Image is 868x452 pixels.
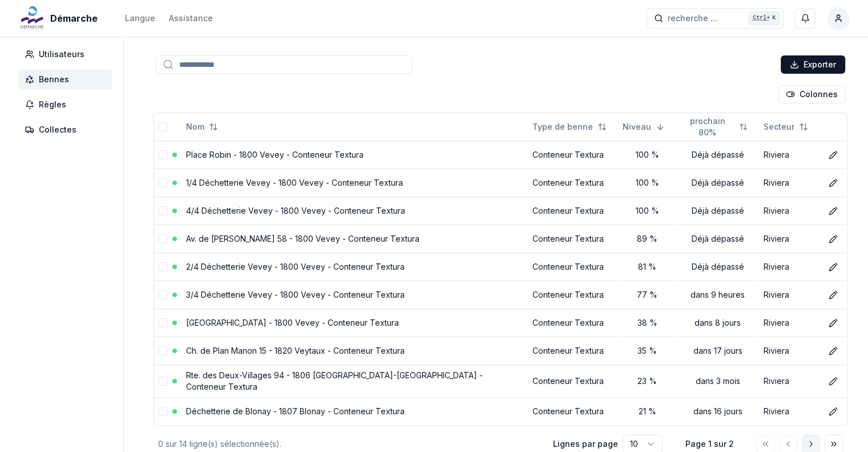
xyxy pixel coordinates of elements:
[125,11,155,25] button: Langue
[186,370,483,391] a: Rte. des Deux-Villages 94 - 1806 [GEOGRAPHIC_DATA]-[GEOGRAPHIC_DATA] - Conteneur Textura
[159,150,168,159] button: select-row
[764,121,794,133] span: Secteur
[532,121,593,133] span: Type de benne
[759,309,819,337] td: Riviera
[528,365,618,397] td: Conteneur Textura
[759,337,819,365] td: Riviera
[18,69,116,90] a: Bennes
[528,253,618,281] td: Conteneur Textura
[623,121,651,133] span: Niveau
[623,149,672,161] div: 100 %
[39,74,69,85] span: Bennes
[681,115,734,138] span: prochain 80%
[623,406,672,417] div: 21 %
[528,337,618,365] td: Conteneur Textura
[681,438,738,450] div: Page 1 sur 2
[39,99,66,110] span: Règles
[681,205,754,217] div: Déjà dépassé
[681,261,754,273] div: Déjà dépassé
[39,49,84,60] span: Utilisateurs
[186,406,405,416] a: Déchetterie de Blonay - 1807 Blonay - Conteneur Textura
[681,406,754,417] div: dans 16 jours
[186,234,419,243] a: Av. de [PERSON_NAME] 58 - 1800 Vevey - Conteneur Textura
[186,206,405,215] a: 4/4 Déchetterie Vevey - 1800 Vevey - Conteneur Textura
[186,290,405,299] a: 3/4 Déchetterie Vevey - 1800 Vevey - Conteneur Textura
[623,289,672,301] div: 77 %
[528,397,618,425] td: Conteneur Textura
[759,141,819,169] td: Riviera
[159,262,168,271] button: select-row
[186,150,364,159] a: Place Robin - 1800 Vevey - Conteneur Textura
[759,225,819,253] td: Riviera
[759,169,819,197] td: Riviera
[528,169,618,197] td: Conteneur Textura
[186,121,204,133] span: Nom
[759,281,819,309] td: Riviera
[159,122,168,131] button: select-all
[681,345,754,357] div: dans 17 jours
[757,118,815,136] button: Not sorted. Click to sort ascending.
[186,262,405,271] a: 2/4 Déchetterie Vevey - 1800 Vevey - Conteneur Textura
[759,253,819,281] td: Riviera
[623,205,672,217] div: 100 %
[39,124,76,135] span: Collectes
[159,407,168,416] button: select-row
[186,178,403,187] a: 1/4 Déchetterie Vevey - 1800 Vevey - Conteneur Textura
[186,318,399,327] a: [GEOGRAPHIC_DATA] - 1800 Vevey - Conteneur Textura
[759,197,819,225] td: Riviera
[158,438,535,450] div: 0 sur 14 ligne(s) sélectionnée(s).
[159,290,168,299] button: select-row
[159,318,168,327] button: select-row
[528,281,618,309] td: Conteneur Textura
[681,289,754,301] div: dans 9 heures
[681,317,754,329] div: dans 8 jours
[18,94,116,115] a: Règles
[125,13,155,24] div: Langue
[616,118,672,136] button: Sorted descending. Click to sort ascending.
[528,225,618,253] td: Conteneur Textura
[159,206,168,215] button: select-row
[186,346,405,355] a: Ch. de Plan Manon 15 - 1820 Veytaux - Conteneur Textura
[674,118,754,136] button: Not sorted. Click to sort ascending.
[623,261,672,273] div: 81 %
[647,8,784,29] button: recherche ...Ctrl+K
[781,55,845,74] button: Exporter
[759,397,819,425] td: Riviera
[159,346,168,355] button: select-row
[526,118,613,136] button: Not sorted. Click to sort ascending.
[50,11,98,25] span: Démarche
[681,233,754,245] div: Déjà dépassé
[553,438,618,450] p: Lignes par page
[778,85,845,103] button: Cocher les colonnes
[528,309,618,337] td: Conteneur Textura
[179,118,225,136] button: Not sorted. Click to sort ascending.
[18,44,116,65] a: Utilisateurs
[528,141,618,169] td: Conteneur Textura
[668,13,717,24] span: recherche ...
[159,377,168,386] button: select-row
[623,177,672,189] div: 100 %
[623,375,672,387] div: 23 %
[681,177,754,189] div: Déjà dépassé
[623,233,672,245] div: 89 %
[623,345,672,357] div: 35 %
[159,178,168,187] button: select-row
[623,317,672,329] div: 38 %
[18,119,116,140] a: Collectes
[169,11,213,25] a: Assistance
[528,197,618,225] td: Conteneur Textura
[759,365,819,397] td: Riviera
[681,375,754,387] div: dans 3 mois
[18,5,46,32] img: Démarche Logo
[159,234,168,243] button: select-row
[18,11,102,25] a: Démarche
[681,149,754,161] div: Déjà dépassé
